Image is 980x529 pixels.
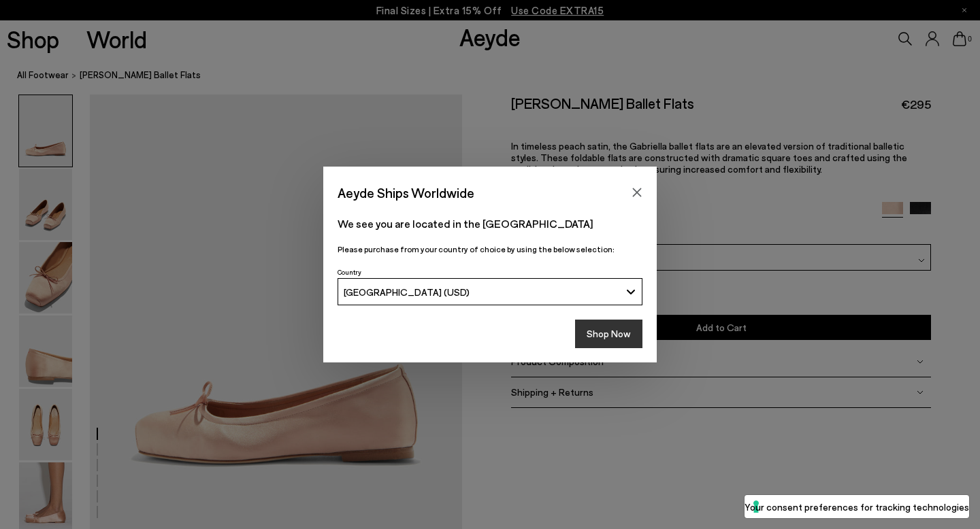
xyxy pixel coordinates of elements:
label: Your consent preferences for tracking technologies [745,500,969,514]
p: We see you are located in the [GEOGRAPHIC_DATA] [338,216,642,232]
button: Shop Now [575,320,642,348]
button: Close [627,182,647,203]
span: [GEOGRAPHIC_DATA] (USD) [344,286,470,298]
span: Country [338,268,361,276]
p: Please purchase from your country of choice by using the below selection: [338,243,642,256]
span: Aeyde Ships Worldwide [338,181,474,205]
button: Your consent preferences for tracking technologies [745,495,969,518]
